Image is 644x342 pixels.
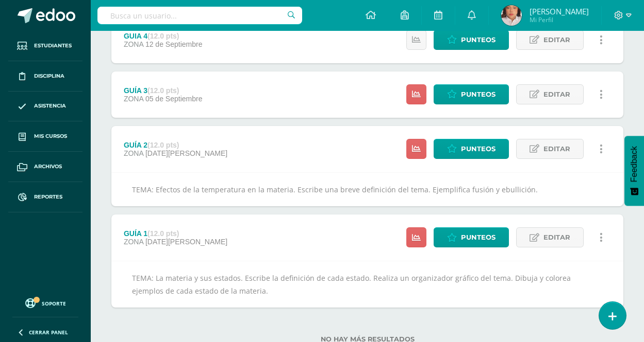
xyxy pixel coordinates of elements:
span: [DATE][PERSON_NAME] [145,149,227,157]
div: TEMA: La materia y sus estados. Escribe la definición de cada estado. Realiza un organizador gráf... [111,261,623,308]
div: GUÍA 1 [124,229,227,238]
strong: (12.0 pts) [147,229,179,238]
span: Asistencia [34,102,66,110]
a: Estudiantes [8,31,82,61]
span: Editar [543,85,570,104]
strong: (12.0 pts) [147,141,179,149]
span: [PERSON_NAME] [530,6,589,16]
span: Punteos [461,85,496,104]
span: Punteos [461,139,496,158]
a: Soporte [12,296,78,310]
span: ZONA [124,40,143,48]
a: Asistencia [8,92,82,122]
a: Mis cursos [8,121,82,152]
span: 12 de Septiembre [145,40,203,48]
span: ZONA [124,238,143,246]
span: Disciplina [34,72,64,80]
a: Disciplina [8,61,82,92]
a: Reportes [8,182,82,212]
div: TEMA: Efectos de la temperatura en la materia. Escribe una breve definición del tema. Ejemplifica... [111,172,623,206]
span: Soporte [42,300,66,307]
span: Mis cursos [34,132,67,140]
span: Reportes [34,193,62,201]
span: [DATE][PERSON_NAME] [145,238,227,246]
span: Archivos [34,163,62,171]
span: Editar [543,139,570,158]
a: Archivos [8,152,82,182]
img: cb9b46a7d0ec1fd89619bc2c7c27efb6.png [501,5,522,26]
span: Cerrar panel [29,329,68,336]
span: ZONA [124,149,143,157]
strong: (12.0 pts) [147,32,179,40]
span: ZONA [124,95,143,103]
a: Punteos [434,227,509,247]
button: Feedback - Mostrar encuesta [624,136,644,206]
strong: (12.0 pts) [147,86,179,95]
input: Busca un usuario... [97,7,302,24]
span: Editar [543,228,570,247]
a: Punteos [434,139,509,159]
span: Punteos [461,30,496,49]
span: Feedback [630,146,639,182]
a: Punteos [434,30,509,50]
a: Punteos [434,84,509,104]
div: GUÍA 3 [124,86,203,95]
span: Estudiantes [34,42,72,50]
span: 05 de Septiembre [145,95,203,103]
span: Editar [543,30,570,49]
div: GUIA 4 [124,32,203,40]
div: GUÍA 2 [124,141,227,149]
span: Punteos [461,228,496,247]
span: Mi Perfil [530,15,589,24]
